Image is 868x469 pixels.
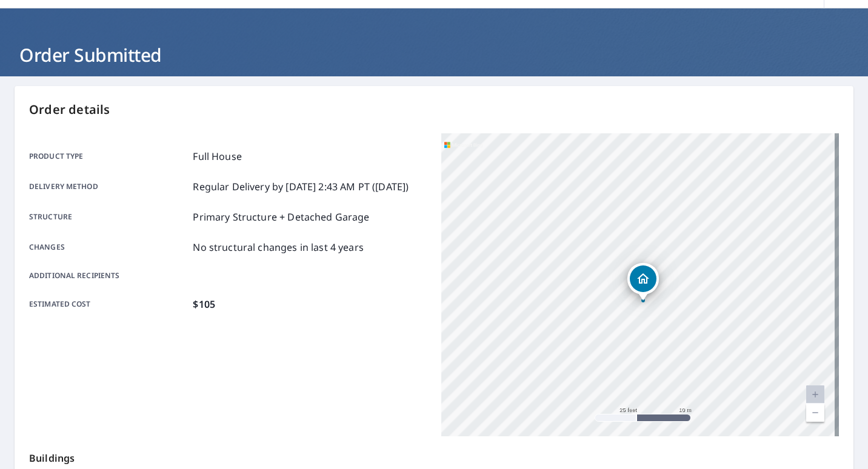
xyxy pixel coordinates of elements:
p: Changes [29,240,188,254]
h1: Order Submitted [15,42,853,67]
p: Regular Delivery by [DATE] 2:43 AM PT ([DATE]) [193,179,409,194]
p: Structure [29,210,188,224]
p: Additional recipients [29,270,188,281]
p: Order details [29,101,839,119]
p: Primary Structure + Detached Garage [193,210,369,224]
p: No structural changes in last 4 years [193,240,364,254]
p: Product type [29,149,188,164]
p: Full House [193,149,242,164]
a: Current Level 20, Zoom Out [806,404,824,422]
p: Delivery method [29,179,188,194]
a: Current Level 20, Zoom In Disabled [806,385,824,404]
p: Estimated cost [29,297,188,311]
div: Dropped pin, building 1, Residential property, 4 Depeyster Ave Tenafly, NJ 07670 [627,263,659,301]
p: $105 [193,297,215,311]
